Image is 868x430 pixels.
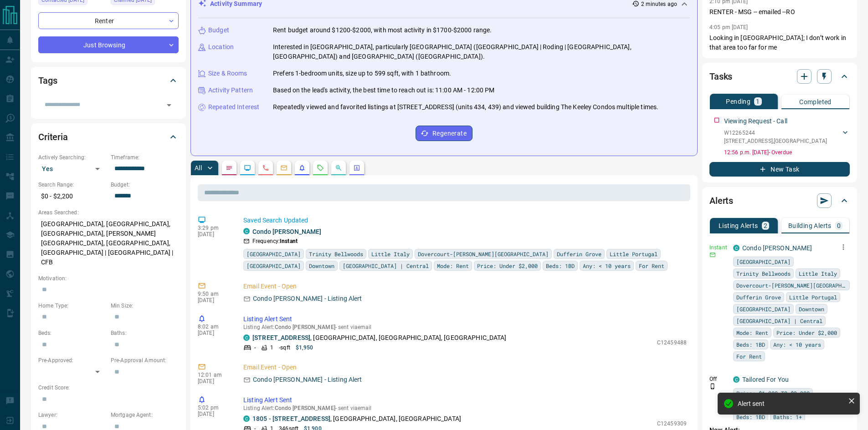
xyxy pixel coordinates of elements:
[262,164,269,172] svg: Calls
[38,181,106,189] p: Search Range:
[198,225,230,231] p: 3:29 pm
[335,164,342,172] svg: Opportunities
[111,181,179,189] p: Budget:
[243,405,687,411] p: Listing Alert : - sent via email
[208,86,253,95] p: Activity Pattern
[733,245,740,251] div: condos.ca
[726,98,750,105] p: Pending
[252,334,310,341] a: [STREET_ADDRESS]
[280,238,298,244] strong: Instant
[343,261,429,270] span: [GEOGRAPHIC_DATA] | Central
[198,291,230,297] p: 9:50 am
[198,411,230,417] p: [DATE]
[252,415,330,422] a: 1805 - [STREET_ADDRESS]
[198,405,230,411] p: 5:02 pm
[38,189,106,204] p: $0 - $2,200
[296,344,313,352] p: $1,950
[208,102,259,112] p: Repeated Interest
[273,102,658,112] p: Repeatedly viewed and favorited listings at [STREET_ADDRESS] (units 434, 439) and viewed building...
[273,69,451,78] p: Prefers 1-bedroom units, size up to 599 sqft, with 1 bathroom.
[799,269,837,278] span: Little Italy
[38,274,179,283] p: Motivation:
[764,223,767,229] p: 2
[639,261,664,270] span: For Rent
[38,36,179,53] div: Just Browsing
[724,148,850,157] p: 12:56 p.m. [DATE] - Overdue
[736,257,791,266] span: [GEOGRAPHIC_DATA]
[270,344,273,352] p: 1
[280,164,288,172] svg: Emails
[279,344,290,352] p: - sqft
[736,293,781,302] span: Dufferin Grove
[719,223,758,229] p: Listing Alerts
[736,269,791,278] span: Trinity Bellwoods
[111,356,179,364] p: Pre-Approval Amount:
[738,400,844,407] div: Alert sent
[38,153,106,162] p: Actively Searching:
[252,237,298,245] p: Frequency:
[317,164,324,172] svg: Requests
[709,33,850,52] p: Looking in [GEOGRAPHIC_DATA]; I don’t work in that area too far for me
[208,42,234,52] p: Location
[195,165,202,171] p: All
[253,294,362,304] p: Condo [PERSON_NAME] - Listing Alert
[709,243,728,252] p: Instant
[789,293,837,302] span: Little Portugal
[724,129,827,137] p: W12265244
[198,324,230,330] p: 8:02 am
[709,383,716,390] svg: Push Notification Only
[736,328,768,337] span: Mode: Rent
[253,375,362,384] p: Condo [PERSON_NAME] - Listing Alert
[799,304,824,314] span: Downtown
[709,66,850,87] div: Tasks
[208,25,229,35] p: Budget
[243,395,687,405] p: Listing Alert Sent
[724,116,787,126] p: Viewing Request - Call
[275,324,335,330] span: Condo [PERSON_NAME]
[742,376,789,383] a: Tailored For You
[709,252,716,258] svg: Email
[709,193,733,208] h2: Alerts
[736,389,810,398] span: Price: $1,080 TO $2,200
[252,228,321,235] a: Condo [PERSON_NAME]
[273,86,495,95] p: Based on the lead's activity, the best time to reach out is: 11:00 AM - 12:00 PM
[583,261,631,270] span: Any: < 10 years
[247,249,301,258] span: [GEOGRAPHIC_DATA]
[38,130,68,144] h2: Criteria
[252,333,507,343] p: , [GEOGRAPHIC_DATA], [GEOGRAPHIC_DATA], [GEOGRAPHIC_DATA]
[298,164,306,172] svg: Listing Alerts
[198,231,230,238] p: [DATE]
[709,24,748,30] p: 4:05 pm [DATE]
[243,216,687,225] p: Saved Search Updated
[837,223,841,229] p: 0
[273,42,690,61] p: Interested in [GEOGRAPHIC_DATA], particularly [GEOGRAPHIC_DATA] ([GEOGRAPHIC_DATA] | Roding | [GE...
[38,126,179,148] div: Criteria
[198,297,230,304] p: [DATE]
[243,324,687,330] p: Listing Alert : - sent via email
[38,12,179,29] div: Renter
[788,223,832,229] p: Building Alerts
[709,375,728,383] p: Off
[736,281,847,290] span: Dovercourt-[PERSON_NAME][GEOGRAPHIC_DATA]
[709,190,850,212] div: Alerts
[776,328,837,337] span: Price: Under $2,000
[724,137,827,145] p: [STREET_ADDRESS] , [GEOGRAPHIC_DATA]
[244,164,251,172] svg: Lead Browsing Activity
[418,249,549,258] span: Dovercourt-[PERSON_NAME][GEOGRAPHIC_DATA]
[273,25,492,35] p: Rent budget around $1200-$2000, with most activity in $1700-$2000 range.
[38,70,179,91] div: Tags
[254,344,256,352] p: -
[243,334,250,341] div: condos.ca
[309,249,363,258] span: Trinity Bellwoods
[111,153,179,162] p: Timeframe:
[477,261,538,270] span: Price: Under $2,000
[756,98,760,105] p: 1
[709,69,732,84] h2: Tasks
[742,244,812,252] a: Condo [PERSON_NAME]
[243,415,250,422] div: condos.ca
[546,261,575,270] span: Beds: 1BD
[557,249,601,258] span: Dufferin Grove
[198,372,230,378] p: 12:01 am
[38,384,179,392] p: Credit Score:
[208,69,247,78] p: Size & Rooms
